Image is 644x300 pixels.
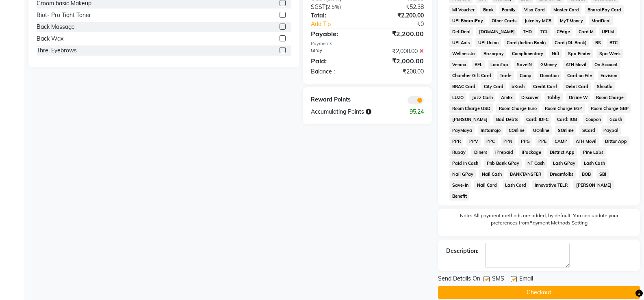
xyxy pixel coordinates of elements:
[554,27,572,36] span: CEdge
[367,11,430,20] div: ₹2,200.00
[519,93,542,102] span: Discover
[592,60,620,69] span: On Account
[563,82,591,91] span: Debit Card
[305,11,367,20] div: Total:
[581,158,607,168] span: Lash Cash
[549,49,562,58] span: Nift
[531,82,560,91] span: Credit Card
[327,4,339,10] span: 2.5%
[438,286,640,299] button: Checkout
[596,169,609,179] span: SBI
[497,71,514,80] span: Trade
[501,136,515,146] span: PPN
[557,16,586,25] span: MyT Money
[522,5,548,14] span: Visa Card
[305,29,367,39] div: Payable:
[531,125,552,135] span: UOnline
[594,93,627,102] span: Room Charge
[480,5,496,14] span: Bank
[471,147,490,157] span: Diners
[598,71,620,80] span: Envision
[507,169,544,179] span: BANKTANSFER
[552,38,590,47] span: Card (DL Bank)
[446,247,479,255] div: Description:
[555,114,580,124] span: Card: IOB
[367,47,430,56] div: ₹2,000.00
[517,71,534,80] span: Comp
[499,93,516,102] span: AmEx
[305,47,367,56] div: GPay
[449,93,466,102] span: LUZO
[504,38,549,47] span: Card (Indian Bank)
[519,274,533,285] span: Email
[449,169,476,179] span: Nail GPay
[518,136,532,146] span: PPG
[479,169,504,179] span: Nail Cash
[551,158,578,168] span: Lash GPay
[488,60,511,69] span: LoanTap
[449,136,463,146] span: PPR
[585,5,624,14] span: BharatPay Card
[305,20,378,28] a: Add Tip
[525,158,547,168] span: NT Cash
[305,56,367,66] div: Paid:
[449,60,468,69] span: Venmo
[594,82,615,91] span: Shoutlo
[499,5,518,14] span: Family
[489,16,519,25] span: Other Cards
[522,16,554,25] span: Juice by MCB
[449,82,478,91] span: BRAC Card
[472,60,485,69] span: BFL
[524,114,551,124] span: Card: IDFC
[367,29,430,39] div: ₹2,200.00
[438,274,480,285] span: Send Details On
[538,60,559,69] span: GMoney
[449,191,469,201] span: Benefit
[563,60,589,69] span: ATH Movil
[399,108,430,116] div: 95.24
[607,38,620,47] span: BTC
[37,46,77,55] div: Thre. Eyebrows
[449,38,472,47] span: UPI Axis
[37,35,63,43] div: Back Wax
[506,125,527,135] span: COnline
[496,104,539,113] span: Room Charge Euro
[449,49,477,58] span: Wellnessta
[555,125,576,135] span: SOnline
[536,136,549,146] span: PPE
[478,125,503,135] span: Instamojo
[311,40,424,47] div: Payments
[378,20,430,28] div: ₹0
[566,93,590,102] span: Online W
[449,27,473,36] span: DefiDeal
[564,71,594,80] span: Card on File
[474,180,499,190] span: Nail Card
[552,136,570,146] span: CAMP
[551,5,581,14] span: Master Card
[583,114,603,124] span: Coupon
[449,180,471,190] span: Save-In
[449,158,481,168] span: Paid in Cash
[37,23,75,31] div: Back Massage
[492,274,504,285] span: SMS
[599,27,617,36] span: UPI M
[367,3,430,11] div: ₹52.38
[514,60,535,69] span: SaveIN
[520,27,535,36] span: THD
[532,180,570,190] span: Innovative TELR
[466,136,481,146] span: PPV
[305,108,399,116] div: Accumulating Points
[510,49,546,58] span: Complimentary
[565,49,593,58] span: Spa Finder
[596,49,623,58] span: Spa Week
[588,104,631,113] span: Room Charge GBP
[529,219,588,227] label: Payment Methods Setting
[449,71,494,80] span: Chamber Gift Card
[449,104,493,113] span: Room Charge USD
[493,114,520,124] span: Bad Debts
[481,82,506,91] span: City Card
[580,147,606,157] span: Pine Labs
[603,136,630,146] span: Dittor App
[503,180,529,190] span: Lash Card
[579,125,598,135] span: SCard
